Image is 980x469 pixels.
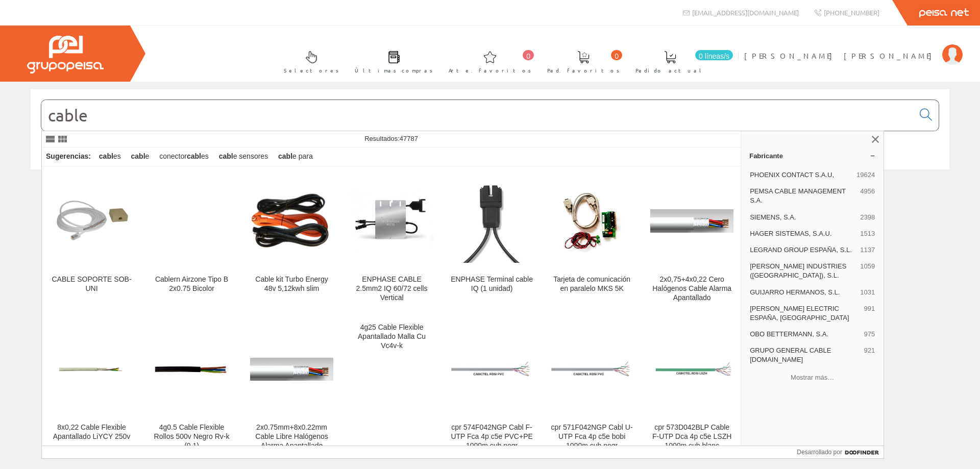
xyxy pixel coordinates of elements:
a: ENPHASE CABLE 2.5mm2 IQ 60/72 cells Vertical ENPHASE CABLE 2.5mm2 IQ 60/72 cells Vertical [342,167,442,314]
div: e sensores [215,147,273,166]
a: ENPHASE Terminal cable IQ (1 unidad) ENPHASE Terminal cable IQ (1 unidad) [442,167,542,314]
strong: cabl [219,152,233,160]
font: Últimas compras [355,66,433,74]
img: 2x0,75+4x0,22 Cero Halógenos Cable Alarma Apantallado [650,209,733,232]
span: 921 [864,346,875,364]
a: 2x0.75mm+8x0.22mm Cable Libre Halógenos Alarma Apantallado 2x0.75mm+8x0.22mm Cable Libre Halógeno... [242,315,341,462]
div: Tarjeta de comunicación en paralelo MKS 5K [550,275,633,293]
a: Cable kit Turbo Energy 48v 5,12kwh slim Cable kit Turbo Energy 48v 5,12kwh slim [242,167,341,314]
img: 4g0.5 Cable Flexible Rollos 500v Negro Rv-k (0.1) [150,362,233,377]
input: Buscar... [41,100,914,131]
strong: cabl [131,152,145,160]
span: [PERSON_NAME] INDUSTRIES ([GEOGRAPHIC_DATA]), S.L. [750,262,856,280]
img: cpr 574F042NGP Cabl F-UTP Fca 4p c5e PVC+PE 1000m cub.negr [450,361,533,377]
span: PHOENIX CONTACT S.A.U, [750,170,852,180]
img: ENPHASE Terminal cable IQ (1 unidad) [450,179,533,262]
img: 2x0.75mm+8x0.22mm Cable Libre Halógenos Alarma Apantallado [250,358,333,381]
span: HAGER SISTEMAS, S.A.U. [750,229,856,238]
font: 0 [526,52,530,60]
div: 2x0.75mm+8x0.22mm Cable Libre Halógenos Alarma Apantallado [250,423,333,451]
a: CABLE SOPORTE SOB-UNI CABLE SOPORTE SOB-UNI [42,167,141,314]
span: 47787 [400,135,418,142]
span: GRUPO GENERAL CABLE [DOMAIN_NAME] [750,346,860,364]
span: OBO BETTERMANN, S.A. [750,330,860,339]
div: cpr 571F042NGP Cabl U-UTP Fca 4p c5e bobi 1000m cub.negr [550,423,633,451]
div: cpr 573D042BLP Cable F-UTP Dca 4p c5e LSZH 1000m cub.blanc [650,423,733,451]
a: 4g25 Cable Flexible Apantallado Malla Cu Vc4v-k [342,315,442,462]
a: Cablern Airzone Tipo B 2x0.75 Bicolor Cablern Airzone Tipo B 2x0.75 Bicolor [142,167,241,314]
font: [EMAIL_ADDRESS][DOMAIN_NAME] [692,8,799,17]
img: Cable kit Turbo Energy 48v 5,12kwh slim [250,192,333,251]
div: ENPHASE CABLE 2.5mm2 IQ 60/72 cells Vertical [350,275,433,303]
span: Resultados: [364,135,418,142]
a: 4g0.5 Cable Flexible Rollos 500v Negro Rv-k (0.1) 4g0.5 Cable Flexible Rollos 500v Negro Rv-k (0.1) [142,315,241,462]
a: cpr 574F042NGP Cabl F-UTP Fca 4p c5e PVC+PE 1000m cub.negr cpr 574F042NGP Cabl F-UTP Fca 4p c5e P... [442,315,542,462]
a: Fabricante [741,147,884,164]
div: e para [274,147,317,166]
span: SIEMENS, S.A. [750,213,856,222]
div: 8x0,22 Cable Flexible Apantallado LiYCY 250v [50,423,133,441]
font: [PERSON_NAME] [PERSON_NAME] [744,51,937,60]
span: GUIJARRO HERMANOS, S.L. [750,288,856,297]
div: Cable kit Turbo Energy 48v 5,12kwh slim [250,275,333,293]
strong: cabl [187,152,201,160]
div: e [127,147,154,166]
span: 1059 [860,262,875,280]
a: cpr 573D042BLP Cable F-UTP Dca 4p c5e LSZH 1000m cub.blanc cpr 573D042BLP Cable F-UTP Dca 4p c5e ... [642,315,742,462]
div: 4g25 Cable Flexible Apantallado Malla Cu Vc4v-k [350,323,433,351]
span: PEMSA CABLE MANAGEMENT S.A. [750,187,856,205]
span: 1513 [860,229,875,238]
span: 1031 [860,288,875,297]
img: CABLE SOPORTE SOB-UNI [54,175,130,267]
div: es [95,147,125,166]
img: cpr 573D042BLP Cable F-UTP Dca 4p c5e LSZH 1000m cub.blanc [650,361,733,378]
img: Grupo Peisa [27,36,104,73]
a: [PERSON_NAME] [PERSON_NAME] [744,42,963,52]
font: Selectores [284,66,339,74]
a: Selectores [274,42,344,80]
a: Tarjeta de comunicación en paralelo MKS 5K Tarjeta de comunicación en paralelo MKS 5K [542,167,642,314]
span: 2398 [860,213,875,222]
img: cpr 571F042NGP Cabl U-UTP Fca 4p c5e bobi 1000m cub.negr [550,361,633,377]
a: Desarrollado por [797,446,884,458]
span: [PERSON_NAME] ELECTRIC ESPAÑA, [GEOGRAPHIC_DATA] [750,304,860,323]
div: Sugerencias: [42,150,93,164]
span: LEGRAND GROUP ESPAÑA, S.L. [750,245,856,255]
strong: cabl [278,152,292,160]
span: 4956 [860,187,875,205]
a: 8x0,22 Cable Flexible Apantallado LiYCY 250v 8x0,22 Cable Flexible Apantallado LiYCY 250v [42,315,141,462]
span: 991 [864,304,875,323]
font: 0 [615,52,619,60]
font: 0 líneas/s [699,52,729,60]
a: 2x0,75+4x0,22 Cero Halógenos Cable Alarma Apantallado 2x0,75+4x0,22 Cero Halógenos Cable Alarma A... [642,167,742,314]
a: Últimas compras [345,42,438,80]
a: cpr 571F042NGP Cabl U-UTP Fca 4p c5e bobi 1000m cub.negr cpr 571F042NGP Cabl U-UTP Fca 4p c5e bob... [542,315,642,462]
div: conector es [155,147,213,166]
span: 1137 [860,245,875,255]
div: CABLE SOPORTE SOB-UNI [50,275,133,293]
div: 2x0,75+4x0,22 Cero Halógenos Cable Alarma Apantallado [650,275,733,303]
div: cpr 574F042NGP Cabl F-UTP Fca 4p c5e PVC+PE 1000m cub.negr [450,423,533,451]
font: Pedido actual [635,66,705,74]
img: ENPHASE CABLE 2.5mm2 IQ 60/72 cells Vertical [350,179,433,262]
img: 8x0,22 Cable Flexible Apantallado LiYCY 250v [50,363,133,376]
font: Arte. favoritos [449,66,531,74]
font: Ped. favoritos [547,66,620,74]
img: Tarjeta de comunicación en paralelo MKS 5K [550,190,633,252]
div: ENPHASE Terminal cable IQ (1 unidad) [450,275,533,293]
font: Desarrollado por [797,449,842,456]
span: 975 [864,330,875,339]
div: Cablern Airzone Tipo B 2x0.75 Bicolor [150,275,233,293]
div: 4g0.5 Cable Flexible Rollos 500v Negro Rv-k (0.1) [150,423,233,451]
strong: cabl [99,152,113,160]
span: 19624 [856,170,875,180]
button: Mostrar más… [745,369,879,386]
font: [PHONE_NUMBER] [824,8,879,17]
